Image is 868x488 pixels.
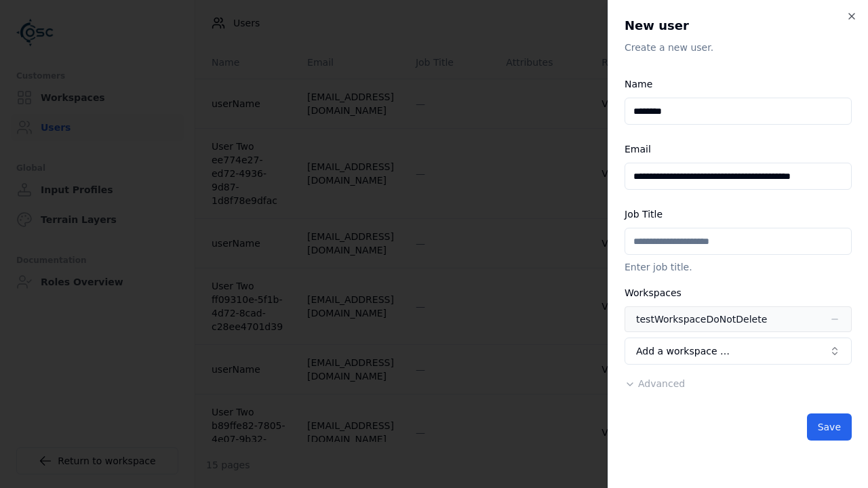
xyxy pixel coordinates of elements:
[625,144,651,155] label: Email
[636,344,730,358] span: Add a workspace …
[807,413,852,441] button: Save
[625,377,685,390] button: Advanced
[636,312,767,326] div: testWorkspaceDoNotDelete
[625,79,652,89] label: Name
[625,287,682,298] label: Workspaces
[625,16,852,35] h2: New user
[625,260,852,274] p: Enter job title.
[625,209,663,220] label: Job Title
[625,41,852,54] p: Create a new user.
[638,378,685,389] span: Advanced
